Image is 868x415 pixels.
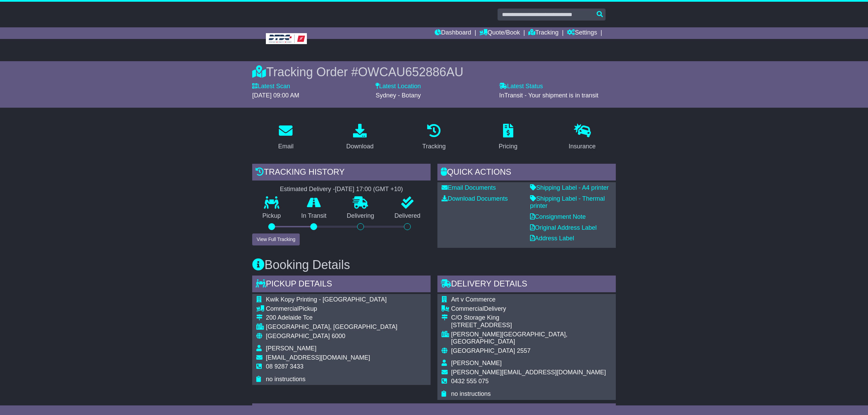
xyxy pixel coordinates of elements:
[266,305,397,313] div: Pickup
[418,121,450,153] a: Tracking
[499,83,543,90] label: Latest Status
[252,233,300,245] button: View Full Tracking
[266,305,299,312] span: Commercial
[266,363,303,370] span: 08 9287 3433
[451,378,489,385] span: 0432 555 075
[422,142,446,151] div: Tracking
[564,121,600,153] a: Insurance
[451,314,612,322] div: C/O Storage King
[499,92,598,99] span: InTransit - Your shipment is in transit
[376,92,421,99] span: Sydney - Botany
[266,333,330,339] span: [GEOGRAPHIC_DATA]
[451,360,502,366] span: [PERSON_NAME]
[437,276,616,294] div: Delivery Details
[331,333,345,339] span: 6000
[335,186,403,193] div: [DATE] 17:00 (GMT +10)
[266,354,370,361] span: [EMAIL_ADDRESS][DOMAIN_NAME]
[252,186,431,193] div: Estimated Delivery -
[451,296,496,303] span: Art v Commerce
[252,276,431,294] div: Pickup Details
[451,305,484,312] span: Commercial
[530,195,605,210] a: Shipping Label - Thermal printer
[278,142,294,151] div: Email
[437,164,616,182] div: Quick Actions
[567,27,597,39] a: Settings
[451,322,612,329] div: [STREET_ADDRESS]
[291,212,337,220] p: In Transit
[266,314,397,322] div: 200 Adelaide Tce
[528,27,558,39] a: Tracking
[266,376,306,383] span: no instructions
[252,164,431,182] div: Tracking history
[451,369,606,376] span: [PERSON_NAME][EMAIL_ADDRESS][DOMAIN_NAME]
[346,142,374,151] div: Download
[530,235,574,242] a: Address Label
[435,27,471,39] a: Dashboard
[530,184,609,191] a: Shipping Label - A4 printer
[252,83,290,90] label: Latest Scan
[530,224,597,231] a: Original Address Label
[569,142,596,151] div: Insurance
[451,331,612,346] div: [PERSON_NAME][GEOGRAPHIC_DATA], [GEOGRAPHIC_DATA]
[266,296,386,303] span: Kwik Kopy Printing - [GEOGRAPHIC_DATA]
[252,92,299,99] span: [DATE] 09:00 AM
[358,65,463,79] span: OWCAU652886AU
[530,213,586,220] a: Consignment Note
[266,345,316,352] span: [PERSON_NAME]
[384,212,431,220] p: Delivered
[442,195,508,202] a: Download Documents
[451,305,612,313] div: Delivery
[252,65,616,79] div: Tracking Order #
[274,121,298,153] a: Email
[376,83,421,90] label: Latest Location
[517,347,530,354] span: 2557
[451,390,491,397] span: no instructions
[266,323,397,331] div: [GEOGRAPHIC_DATA], [GEOGRAPHIC_DATA]
[252,212,291,220] p: Pickup
[442,184,496,191] a: Email Documents
[499,142,517,151] div: Pricing
[451,347,515,354] span: [GEOGRAPHIC_DATA]
[337,212,384,220] p: Delivering
[252,258,616,272] h3: Booking Details
[479,27,520,39] a: Quote/Book
[494,121,522,153] a: Pricing
[342,121,378,153] a: Download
